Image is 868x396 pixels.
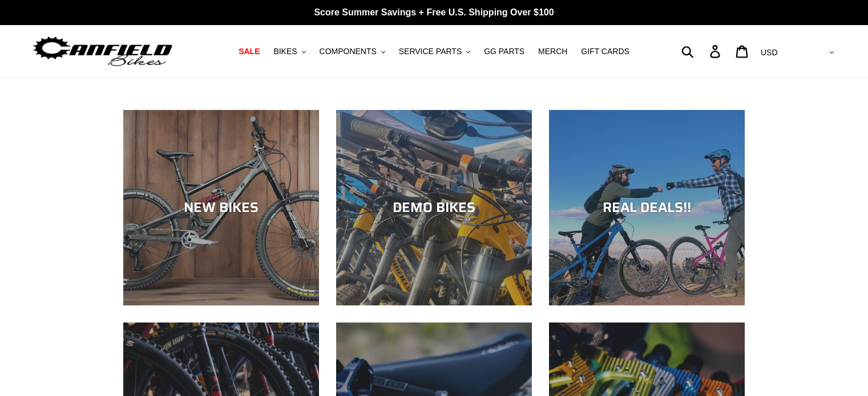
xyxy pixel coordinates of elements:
a: DEMO BIKES [336,110,532,305]
span: COMPONENTS [320,47,377,56]
a: REAL DEALS!! [549,110,745,305]
div: NEW BIKES [123,199,319,216]
button: SERVICE PARTS [393,44,476,59]
button: COMPONENTS [314,44,391,59]
span: SERVICE PARTS [399,47,462,56]
div: DEMO BIKES [336,199,532,216]
input: Search [688,39,717,64]
span: BIKES [273,47,297,56]
span: SALE [239,47,260,56]
img: Canfield Bikes [31,34,174,70]
span: GG PARTS [484,47,524,56]
a: NEW BIKES [123,110,319,305]
div: REAL DEALS!! [549,199,745,216]
span: GIFT CARDS [581,47,629,56]
a: MERCH [532,44,573,59]
a: GG PARTS [478,44,530,59]
button: BIKES [268,44,311,59]
a: SALE [233,44,265,59]
a: GIFT CARDS [575,44,635,59]
span: MERCH [538,47,567,56]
